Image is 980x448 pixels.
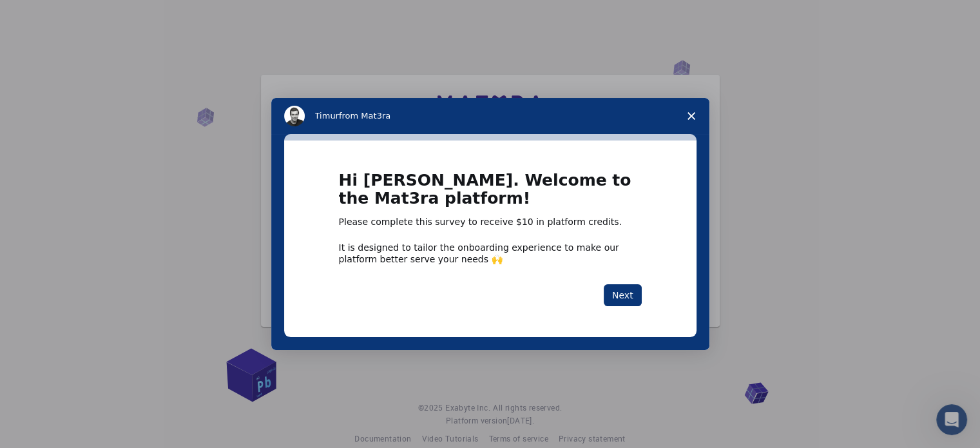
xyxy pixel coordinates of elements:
[673,98,709,134] span: Close survey
[339,111,390,121] span: from Mat3ra
[339,171,642,216] h1: Hi [PERSON_NAME]. Welcome to the Mat3ra platform!
[604,284,642,306] button: Next
[315,111,339,121] span: Timur
[26,9,72,21] span: Suporte
[339,242,642,265] div: It is designed to tailor the onboarding experience to make our platform better serve your needs 🙌
[339,216,642,229] div: Please complete this survey to receive $10 in platform credits.
[284,106,305,126] img: Profile image for Timur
